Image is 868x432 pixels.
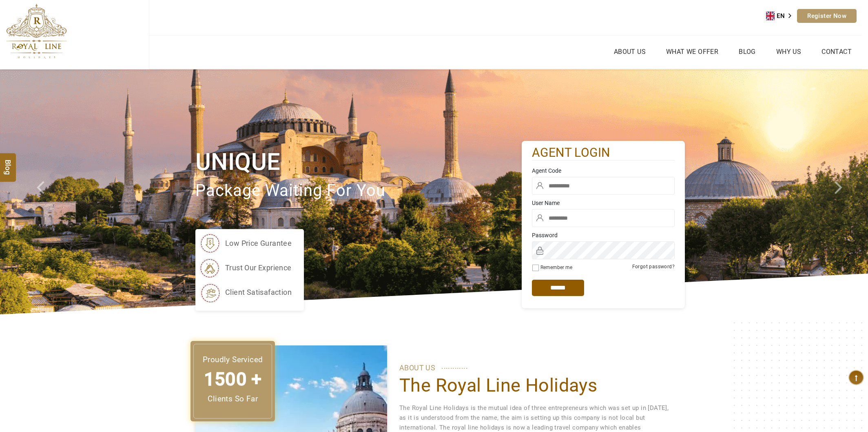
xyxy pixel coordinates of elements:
label: Agent Code [532,167,675,175]
h2: agent login [532,145,675,161]
a: Register Now [797,9,857,23]
a: About Us [612,46,648,58]
h1: The Royal Line Holidays [399,374,673,397]
label: User Name [532,199,675,207]
p: ABOUT US [399,362,673,374]
label: Remember me [540,265,572,270]
a: Check next prev [26,69,69,314]
p: package waiting for you [195,177,522,205]
a: Blog [737,46,758,58]
a: Contact [819,46,854,58]
label: Password [532,231,675,239]
li: low price gurantee [199,233,292,254]
span: Blog [3,159,13,166]
h1: Unique [195,147,522,177]
div: Language [766,10,797,22]
a: Why Us [774,46,803,58]
li: trust our exprience [199,258,292,278]
aside: Language selected: English [766,10,797,22]
a: What we Offer [664,46,720,58]
a: EN [766,10,797,22]
span: ............ [441,360,468,372]
img: The Royal Line Holidays [6,4,67,59]
li: client satisafaction [199,282,292,303]
a: Forgot password? [632,264,675,269]
a: Check next image [825,69,868,314]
